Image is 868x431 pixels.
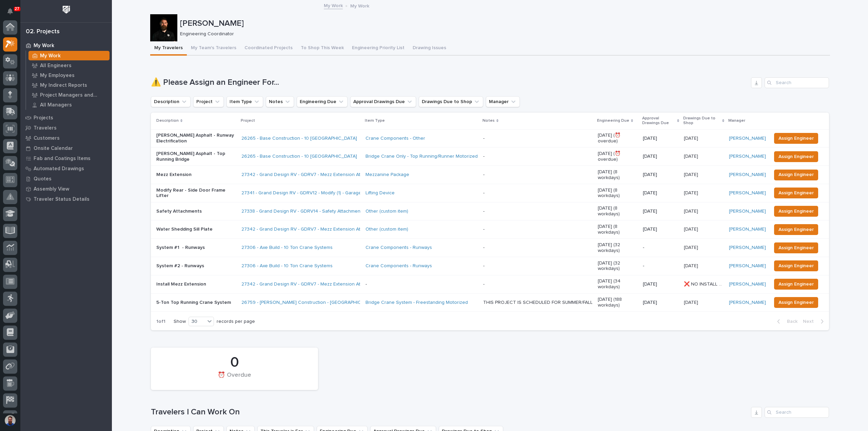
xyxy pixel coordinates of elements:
p: [PERSON_NAME] Asphalt - Top Running Bridge [156,151,236,162]
a: 27306 - Axe Build - 10 Ton Crane Systems [241,245,333,251]
p: [DATE] (⏰ overdue) [598,133,637,144]
input: Search [765,407,829,418]
button: Assign Engineer [774,297,818,308]
p: [DATE] [684,225,699,232]
p: Fab and Coatings Items [34,156,91,162]
p: [DATE] [643,300,679,306]
button: Assign Engineer [774,279,818,290]
div: 30 [189,318,205,325]
p: [PERSON_NAME] [180,19,827,28]
span: Back [783,318,797,325]
div: - [483,154,485,159]
p: records per page [217,319,255,325]
span: Assign Engineer [778,189,814,197]
p: ❌ NO INSTALL DATE! [684,280,725,287]
p: My Work [40,53,61,59]
h1: Travelers I Can Work On [151,407,748,417]
tr: Water Shedding Sill Plate27342 - Grand Design RV - GDRV7 - Mezz Extension At Overhead Door Other ... [151,220,829,239]
a: [PERSON_NAME] [729,136,766,141]
a: All Managers [26,100,112,110]
p: My Work [350,2,369,9]
p: Engineering Due [597,117,629,124]
button: Assign Engineer [774,133,818,144]
p: [DATE] (32 workdays) [598,242,637,254]
button: Assign Engineer [774,242,818,253]
p: [DATE] [643,136,679,141]
a: Customers [20,133,112,143]
button: Engineering Priority List [348,41,409,56]
a: 27342 - Grand Design RV - GDRV7 - Mezz Extension At Overhead Door [241,281,396,287]
a: [PERSON_NAME] [729,227,766,232]
p: [DATE] [643,281,679,287]
a: All Engineers [26,61,112,70]
div: THIS PROJECT IS SCHEDULED FOR SUMMER/FALL OF 2026 [483,300,592,306]
p: Travelers [34,125,57,131]
p: [DATE] [643,172,679,178]
a: [PERSON_NAME] [729,154,766,159]
p: Onsite Calendar [34,145,73,152]
a: 27342 - Grand Design RV - GDRV7 - Mezz Extension At Overhead Door [241,172,396,178]
a: Automated Drawings [20,163,112,174]
a: 26759 - [PERSON_NAME] Construction - [GEOGRAPHIC_DATA] Department 5T Bridge Crane [241,300,441,306]
tr: System #2 - Runways27306 - Axe Build - 10 Ton Crane Systems Crane Components - Runways - [DATE] (... [151,257,829,275]
a: 27341 - Grand Design RV - GDRV12 - Modify (1) - Garage Door Ring Lifter [241,190,397,196]
a: 26265 - Base Construction - 10 [GEOGRAPHIC_DATA] [241,154,357,159]
p: Approval Drawings Due [642,115,676,127]
button: Next [800,318,829,325]
button: My Team's Travelers [187,41,240,56]
a: 27338 - Grand Design RV - GDRV14 - Safety Attachments For Tent Vacuum [241,209,402,214]
span: Next [803,318,818,325]
div: - [483,172,485,178]
span: Assign Engineer [778,134,814,142]
a: My Work [20,40,112,51]
p: - [366,281,478,287]
p: Automated Drawings [34,166,84,172]
p: Traveler Status Details [34,196,90,202]
a: Quotes [20,174,112,184]
a: [PERSON_NAME] [729,281,766,287]
p: Drawings Due to Shop [683,115,720,127]
span: Assign Engineer [778,153,814,161]
a: [PERSON_NAME] [729,263,766,269]
button: Assign Engineer [774,260,818,271]
button: Project [193,96,224,107]
button: My Travelers [150,41,187,56]
button: Approval Drawings Due [350,96,416,107]
p: Engineering Coordinator [180,31,825,37]
p: [DATE] (8 workdays) [598,205,637,217]
a: Traveler Status Details [20,194,112,204]
div: - [483,245,485,251]
a: 27342 - Grand Design RV - GDRV7 - Mezz Extension At Overhead Door [241,227,396,232]
p: Modify Rear - Side Door Frame Lifter [156,188,236,199]
button: To Shop This Week [297,41,348,56]
p: My Indirect Reports [40,82,87,89]
p: [DATE] (⏰ overdue) [598,151,637,162]
input: Search [765,77,829,88]
p: All Managers [40,102,72,108]
p: Notes [482,117,495,124]
button: Back [772,318,800,325]
p: My Work [34,43,54,49]
button: Notifications [3,4,17,18]
span: Assign Engineer [778,280,814,288]
a: [PERSON_NAME] [729,190,766,196]
a: Assembly View [20,184,112,194]
img: Workspace Logo [60,3,73,16]
p: [DATE] [643,209,679,214]
p: Water Shedding Sill Plate [156,227,236,232]
p: [DATE] (32 workdays) [598,260,637,272]
p: [DATE] [684,262,699,269]
p: System #2 - Runways [156,263,236,269]
p: System #1 - Runways [156,245,236,251]
p: [DATE] [684,207,699,214]
p: 27 [15,6,19,11]
p: Safety Attachments [156,209,236,214]
p: Install Mezz Extension [156,281,236,287]
p: [DATE] [684,171,699,178]
p: 1 of 1 [151,313,171,330]
div: - [483,190,485,196]
tr: Safety Attachments27338 - Grand Design RV - GDRV14 - Safety Attachments For Tent Vacuum Other (cu... [151,202,829,220]
span: Assign Engineer [778,171,814,179]
tr: Install Mezz Extension27342 - Grand Design RV - GDRV7 - Mezz Extension At Overhead Door -- [DATE]... [151,275,829,293]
